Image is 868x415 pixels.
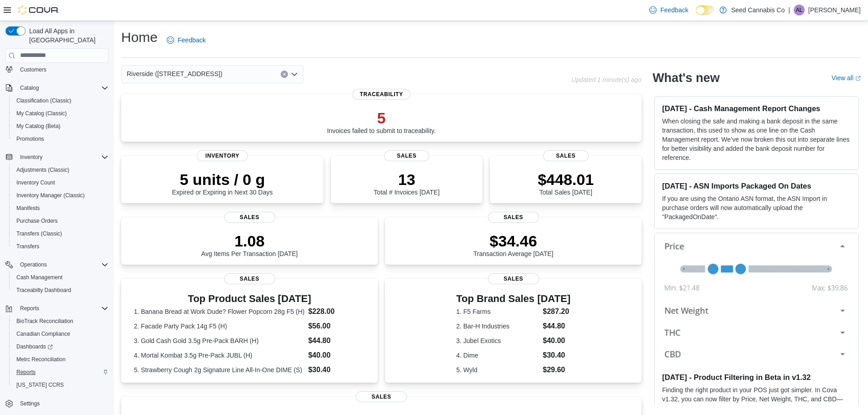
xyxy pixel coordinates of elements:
span: Sales [384,150,430,161]
h3: Top Product Sales [DATE] [134,293,365,304]
dt: 5. Wyld [456,365,539,374]
dd: $40.00 [543,335,570,346]
div: Total # Invoices [DATE] [374,170,439,196]
dt: 3. Gold Cash Gold 3.5g Pre-Pack BARH (H) [134,336,305,345]
button: Purchase Orders [9,215,112,227]
span: Riverside ([STREET_ADDRESS]) [127,68,222,79]
button: Customers [2,63,112,76]
a: Customers [16,64,50,75]
span: BioTrack Reconciliation [16,318,73,325]
span: Sales [224,212,275,223]
div: Transaction Average [DATE] [473,232,554,257]
dt: 1. F5 Farms [456,307,539,316]
span: Adjustments (Classic) [16,166,69,174]
dd: $44.80 [543,321,570,332]
a: Purchase Orders [13,215,62,226]
a: Transfers [13,241,43,252]
svg: External link [855,76,861,81]
span: [US_STATE] CCRS [16,381,64,389]
p: Updated 1 minute(s) ago [571,76,642,83]
p: [PERSON_NAME] [808,5,861,15]
span: My Catalog (Beta) [16,123,61,130]
span: Inventory [197,150,248,161]
a: Traceabilty Dashboard [13,285,75,296]
span: Load All Apps in [GEOGRAPHIC_DATA] [26,26,108,45]
p: | [788,5,790,15]
h3: [DATE] - ASN Imports Packaged On Dates [662,181,851,190]
img: Cova [18,5,59,15]
span: Inventory [16,152,108,163]
span: Reports [20,305,39,312]
a: Canadian Compliance [13,328,74,339]
button: Canadian Compliance [9,328,112,340]
span: Traceability [353,89,411,100]
p: 5 units / 0 g [172,170,273,189]
a: Promotions [13,133,48,144]
button: My Catalog (Classic) [9,107,112,120]
span: Inventory [20,154,42,161]
button: Transfers [9,240,112,253]
a: Reports [13,367,39,378]
span: Traceabilty Dashboard [16,287,71,294]
a: [US_STATE] CCRS [13,379,67,390]
dd: $30.40 [543,350,570,361]
span: Reports [13,367,108,378]
dd: $40.00 [308,350,365,361]
button: Reports [9,366,112,379]
span: Reports [16,303,108,314]
button: Manifests [9,202,112,215]
button: Inventory [16,152,46,163]
span: Metrc Reconciliation [13,354,108,365]
span: Purchase Orders [16,217,58,225]
button: Reports [16,303,43,314]
span: Settings [20,400,40,407]
span: Reports [16,369,36,376]
a: View allExternal link [832,74,861,82]
span: Settings [16,398,108,409]
dt: 1. Banana Bread at Work Dude? Flower Popcorn 28g F5 (H) [134,307,305,316]
button: Settings [2,397,112,410]
span: Inventory Manager (Classic) [16,192,85,199]
a: Manifests [13,203,43,214]
div: Avg Items Per Transaction [DATE] [201,232,298,257]
button: Promotions [9,133,112,145]
h1: Home [121,28,158,46]
button: Classification (Classic) [9,94,112,107]
a: Adjustments (Classic) [13,164,73,175]
span: Promotions [16,135,44,143]
span: Classification (Classic) [16,97,72,104]
span: Sales [488,273,539,284]
span: Canadian Compliance [16,330,70,338]
input: Dark Mode [696,5,715,15]
p: Seed Cannabis Co [731,5,785,15]
dt: 4. Dime [456,351,539,360]
button: Operations [2,258,112,271]
span: Customers [16,64,108,75]
a: Classification (Classic) [13,95,75,106]
h3: [DATE] - Cash Management Report Changes [662,104,851,113]
h3: Top Brand Sales [DATE] [456,293,570,304]
h3: [DATE] - Product Filtering in Beta in v1.32 [662,373,851,382]
a: My Catalog (Classic) [13,108,71,119]
span: Traceabilty Dashboard [13,285,108,296]
dd: $30.40 [308,364,365,375]
span: Sales [224,273,275,284]
button: Catalog [16,82,42,93]
button: Reports [2,302,112,315]
dd: $287.20 [543,306,570,317]
span: AL [796,5,803,15]
span: Sales [488,212,539,223]
button: Inventory Manager (Classic) [9,189,112,202]
button: Adjustments (Classic) [9,164,112,176]
span: Canadian Compliance [13,328,108,339]
span: BioTrack Reconciliation [13,316,108,327]
button: [US_STATE] CCRS [9,379,112,391]
span: Adjustments (Classic) [13,164,108,175]
dd: $44.80 [308,335,365,346]
button: Inventory [2,151,112,164]
dt: 3. Jubel Exotics [456,336,539,345]
a: Feedback [163,31,209,49]
button: Catalog [2,82,112,94]
button: Inventory Count [9,176,112,189]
